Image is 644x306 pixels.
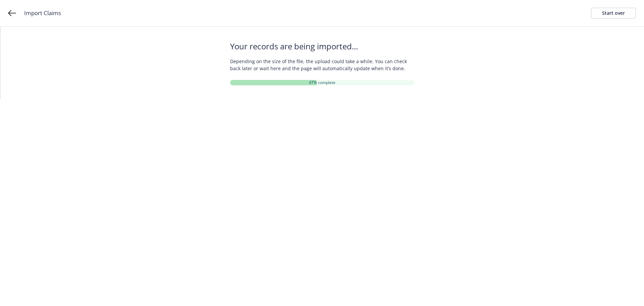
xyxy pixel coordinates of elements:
[602,8,625,18] div: Start over
[230,58,415,72] span: Depending on the size of the file, the upload could take a while. You can check back later or wai...
[591,8,636,18] a: Start over
[309,80,335,86] span: 47% complete
[230,40,415,52] span: Your records are being imported...
[24,9,61,17] span: Import Claims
